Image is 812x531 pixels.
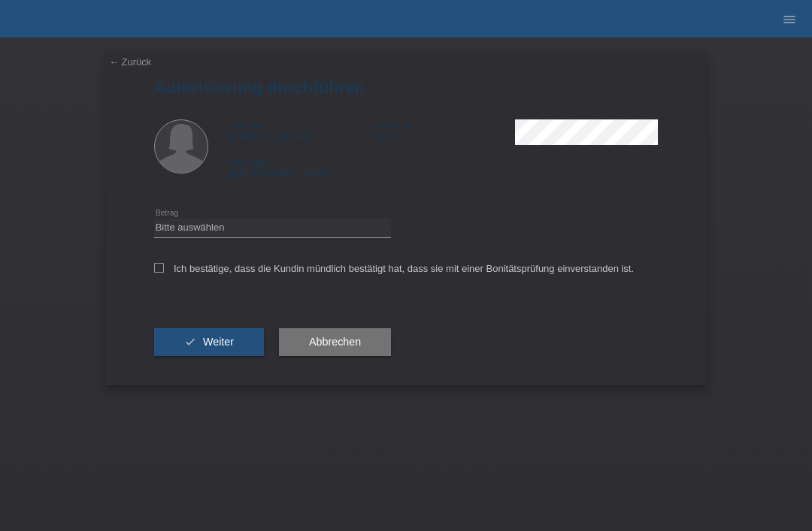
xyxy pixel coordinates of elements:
[229,158,271,167] span: Nationalität
[372,119,515,142] div: Aleksic
[203,336,234,348] span: Weiter
[782,12,797,27] i: menu
[154,328,264,357] button: check Weiter
[109,56,151,68] a: ← Zurück
[229,156,372,179] div: [GEOGRAPHIC_DATA]
[184,336,196,348] i: check
[279,328,391,357] button: Abbrechen
[774,14,804,23] a: menu
[229,121,262,130] span: Vorname
[309,336,361,348] span: Abbrechen
[154,263,634,274] label: Ich bestätige, dass die Kundin mündlich bestätigt hat, dass sie mit einer Bonitätsprüfung einvers...
[229,119,372,142] div: [PERSON_NAME]
[372,121,412,130] span: Nachname
[154,78,658,97] h1: Autorisierung durchführen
